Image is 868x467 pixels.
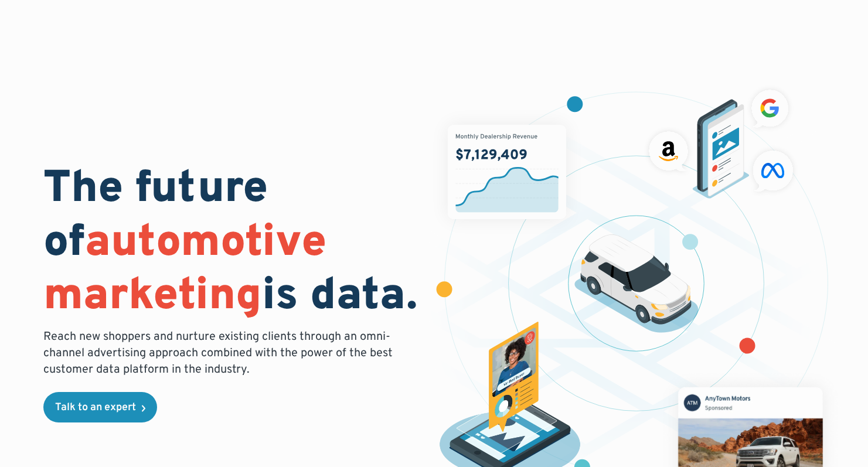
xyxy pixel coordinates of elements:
span: automotive marketing [43,216,326,325]
img: ads on social media and advertising partners [644,84,799,199]
img: illustration of a vehicle [574,234,699,333]
h1: The future of is data. [43,163,420,324]
img: chart showing monthly dealership revenue of $7m [448,125,566,219]
p: Reach new shoppers and nurture existing clients through an omni-channel advertising approach comb... [43,329,400,378]
div: Talk to an expert [55,403,136,413]
a: Talk to an expert [43,392,157,422]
